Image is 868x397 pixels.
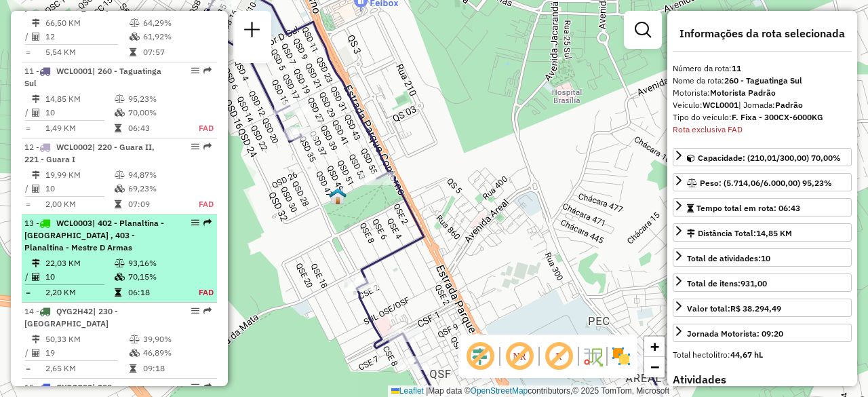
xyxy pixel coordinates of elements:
[115,95,125,103] i: % de utilização do peso
[142,346,211,360] td: 46,89%
[191,383,199,391] em: Opções
[130,19,140,27] i: % de utilização do peso
[732,63,741,73] strong: 11
[650,338,659,355] span: +
[32,109,40,117] i: Total de Atividades
[130,335,140,343] i: % de utilização do peso
[24,106,31,119] td: /
[629,16,656,43] a: Exibir filtros
[115,200,121,208] i: Tempo total em rota
[45,197,114,211] td: 2,00 KM
[115,259,125,267] i: % de utilização do peso
[673,173,852,191] a: Peso: (5.714,06/6.000,00) 95,23%
[24,218,164,252] span: 13 -
[644,357,665,377] a: Zoom out
[56,218,92,228] span: WCL0003
[698,153,841,163] span: Capacidade: (210,01/300,00) 70,00%
[45,362,129,375] td: 2,65 KM
[45,257,114,270] td: 22,03 KM
[115,171,125,179] i: % de utilização do peso
[115,185,125,193] i: % de utilização da cubagem
[56,142,92,152] span: WCL0002
[673,148,852,166] a: Capacidade: (210,01/300,00) 70,00%
[32,273,40,281] i: Total de Atividades
[464,340,496,373] span: Exibir deslocamento
[45,270,114,284] td: 10
[732,112,823,122] strong: F. Fixa - 300CX-6000KG
[142,16,211,30] td: 64,29%
[45,16,129,30] td: 66,50 KM
[673,27,852,40] h4: Informações da rota selecionada
[761,253,770,263] strong: 10
[24,218,164,252] span: | 402 - Planaltina - [GEOGRAPHIC_DATA] , 403 - Planaltina - Mestre D Armas
[391,386,424,396] a: Leaflet
[673,99,852,111] div: Veículo:
[32,185,40,193] i: Total de Atividades
[24,30,31,43] td: /
[32,33,40,41] i: Total de Atividades
[45,92,114,106] td: 14,85 KM
[24,142,155,164] span: 12 -
[130,364,136,373] i: Tempo total em rota
[582,345,604,367] img: Fluxo de ruas
[32,335,40,343] i: Distância Total
[45,168,114,182] td: 19,99 KM
[127,286,184,299] td: 06:18
[24,121,31,135] td: =
[142,45,211,59] td: 07:57
[696,203,800,213] span: Tempo total em rota: 06:43
[45,333,129,346] td: 50,33 KM
[738,100,803,110] span: | Jornada:
[24,182,31,195] td: /
[730,303,781,314] strong: R$ 38.294,49
[329,187,347,205] img: 113 UDC WCL Taguatinga Sul
[203,383,212,391] em: Rota exportada
[703,100,738,110] strong: WCL0001
[24,306,118,328] span: | 230 - [GEOGRAPHIC_DATA]
[45,182,114,195] td: 10
[687,278,767,290] div: Total de itens:
[673,62,852,75] div: Número da rota:
[673,223,852,242] a: Distância Total:14,85 KM
[203,219,212,227] em: Rota exportada
[203,307,212,315] em: Rota exportada
[724,75,802,86] strong: 260 - Taguatinga Sul
[191,67,199,75] em: Opções
[24,197,31,211] td: =
[130,33,140,41] i: % de utilização da cubagem
[115,273,125,281] i: % de utilização da cubagem
[673,273,852,292] a: Total de itens:931,00
[24,286,31,299] td: =
[142,362,211,375] td: 09:18
[610,345,632,367] img: Exibir/Ocultar setores
[142,333,211,346] td: 39,90%
[127,168,184,182] td: 94,87%
[191,307,199,315] em: Opções
[130,48,136,56] i: Tempo total em rota
[542,340,575,373] span: Exibir rótulo
[127,257,184,270] td: 93,16%
[650,358,659,375] span: −
[673,87,852,99] div: Motorista:
[24,270,31,284] td: /
[673,124,852,136] div: Rota exclusiva FAD
[56,66,92,76] span: WCL0001
[32,95,40,103] i: Distância Total
[32,19,40,27] i: Distância Total
[24,66,161,88] span: 11 -
[673,349,852,361] div: Total hectolitro:
[203,143,212,151] em: Rota exportada
[130,349,140,357] i: % de utilização da cubagem
[710,88,776,98] strong: Motorista Padrão
[24,66,161,88] span: | 260 - Taguatinga Sul
[388,385,673,397] div: Map data © contributors,© 2025 TomTom, Microsoft
[45,346,129,360] td: 19
[700,178,832,188] span: Peso: (5.714,06/6.000,00) 95,23%
[24,306,118,328] span: 14 -
[32,259,40,267] i: Distância Total
[32,349,40,357] i: Total de Atividades
[127,270,184,284] td: 70,15%
[503,340,536,373] span: Exibir NR
[142,30,211,43] td: 61,92%
[644,337,665,357] a: Zoom in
